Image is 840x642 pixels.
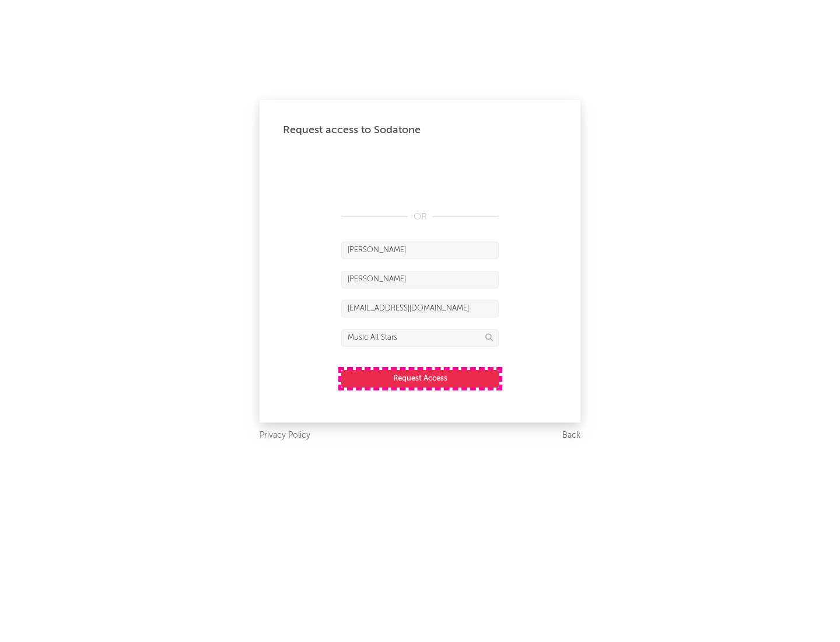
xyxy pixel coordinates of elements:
input: Division [341,329,499,347]
input: Email [341,300,499,317]
div: OR [341,210,499,224]
input: First Name [341,242,499,259]
a: Back [562,428,580,443]
button: Request Access [341,370,499,388]
input: Last Name [341,271,499,288]
a: Privacy Policy [260,428,310,443]
div: Request access to Sodatone [283,123,557,137]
